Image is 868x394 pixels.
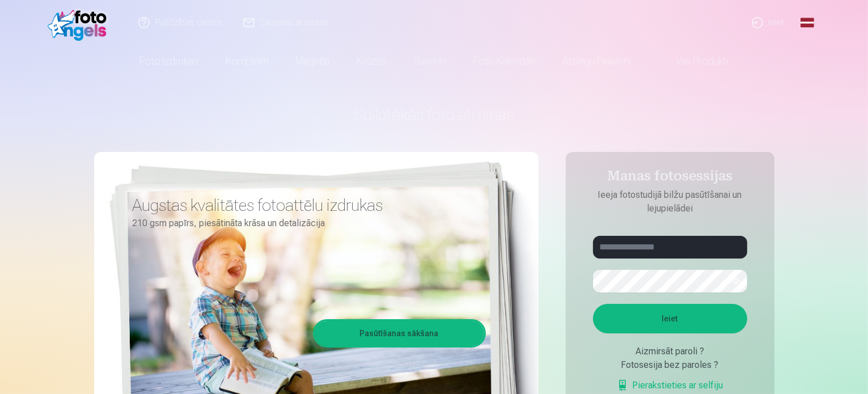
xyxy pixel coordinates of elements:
img: /fa1 [48,5,113,41]
a: Komplekti [213,45,282,77]
a: Visi produkti [645,45,742,77]
a: Atslēgu piekariņi [549,45,645,77]
h4: Manas fotosessijas [582,168,759,188]
a: Magnēti [282,45,344,77]
a: Krūzes [344,45,400,77]
p: Ieeja fotostudijā bilžu pasūtīšanai un lejupielādei [582,188,759,215]
a: Pasūtīšanas sākšana [315,321,484,346]
div: Fotosesija bez paroles ? [593,358,747,372]
p: 210 gsm papīrs, piesātināta krāsa un detalizācija [133,215,477,231]
h3: Augstas kvalitātes fotoattēlu izdrukas [133,195,477,215]
a: Foto kalendāri [460,45,549,77]
a: Pierakstieties ar selfiju [617,379,723,392]
div: Aizmirsāt paroli ? [593,345,747,358]
a: Foto izdrukas [126,45,213,77]
h1: Spilgtākās foto atmiņas [94,104,774,125]
button: Ieiet [593,304,747,333]
a: Suvenīri [400,45,460,77]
